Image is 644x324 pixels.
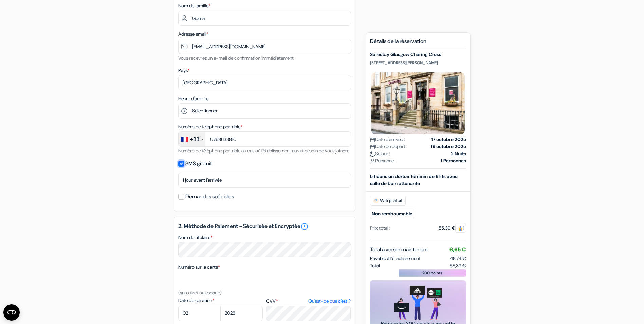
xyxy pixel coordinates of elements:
[178,39,351,54] input: Entrer adresse e-mail
[370,196,406,206] span: Wifi gratuit
[178,264,220,271] label: Numéro sur la carte
[370,255,420,262] span: Payable à l’établissement
[178,67,189,74] label: Pays
[370,52,466,57] h5: Safestay Glasgow Charing Cross
[300,222,309,231] a: error_outline
[439,224,466,232] div: 55,39 €
[370,173,458,186] b: Lit dans un dortoir féminin de 6 lits avec salle de bain attenante
[370,60,466,66] p: [STREET_ADDRESS][PERSON_NAME]
[449,246,466,253] span: 6,65 €
[370,157,396,164] span: Personne :
[178,290,222,296] small: (sans tiret ou espace)
[178,55,294,61] small: Vous recevrez un e-mail de confirmation immédiatement
[370,159,375,164] img: user_icon.svg
[370,224,390,232] div: Prix total :
[370,262,380,269] span: Total
[458,226,463,231] img: guest.svg
[441,157,466,164] strong: 1 Personnes
[178,95,208,102] label: Heure d'arrivée
[185,192,234,201] label: Demandes spéciales
[451,150,466,157] strong: 2 Nuits
[370,144,375,149] img: calendar.svg
[178,2,210,10] label: Nom de famille
[450,255,466,262] span: 48,74 €
[178,131,351,147] input: 6 12 34 56 78
[178,222,351,231] h5: 2. Méthode de Paiement - Sécurisée et Encryptée
[422,270,442,276] span: 200 points
[370,38,466,49] h5: Détails de la réservation
[185,159,212,168] label: SMS gratuit
[308,298,351,305] a: Qu'est-ce que c'est ?
[431,136,466,143] strong: 17 octobre 2025
[370,246,428,254] span: Total à verser maintenant
[179,132,205,146] div: France: +33
[370,136,405,143] span: Date d'arrivée :
[370,137,375,142] img: calendar.svg
[3,304,20,321] button: Ouvrir le widget CMP
[178,234,213,241] label: Nom du titulaire
[394,286,442,320] img: gift_card_hero_new.png
[370,143,407,150] span: Date de départ :
[431,143,466,150] strong: 19 octobre 2025
[370,151,375,157] img: moon.svg
[178,123,242,130] label: Numéro de telephone portable
[178,148,349,154] small: Numéro de téléphone portable au cas où l'établissement aurait besoin de vous joindre
[178,11,351,26] input: Entrer le nom de famille
[450,262,466,269] span: 55,39 €
[370,150,390,157] span: Séjour :
[190,135,199,143] div: +33
[266,298,351,305] label: CVV
[178,297,263,304] label: Date d'expiration
[370,209,414,219] small: Non remboursable
[455,223,466,233] span: 1
[373,198,379,203] img: free_wifi.svg
[178,31,208,38] label: Adresse email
